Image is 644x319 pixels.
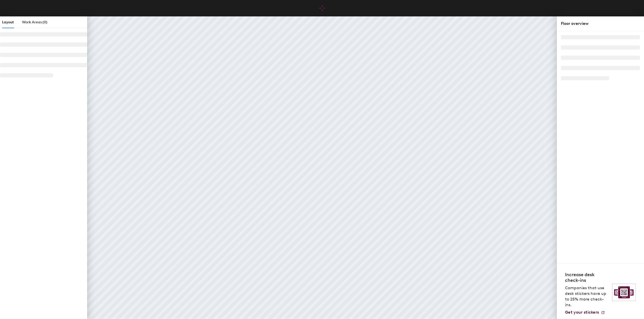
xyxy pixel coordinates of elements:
span: Get your stickers [565,310,599,315]
span: Work Areas (0) [22,20,47,24]
div: Floor overview [561,21,640,27]
span: Layout [2,20,14,24]
p: Companies that use desk stickers have up to 25% more check-ins. [565,285,609,308]
a: Get your stickers [565,310,605,315]
h4: Increase desk check-ins [565,272,609,283]
img: Sticker logo [612,284,636,301]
